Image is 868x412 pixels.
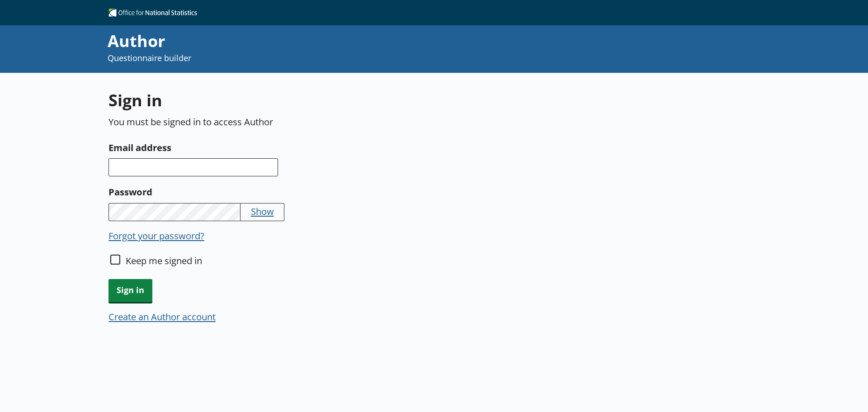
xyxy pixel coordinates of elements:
p: Questionnaire builder [108,52,584,64]
div: Author [108,30,584,52]
button: Show [251,205,274,218]
label: Password [108,185,536,199]
button: Sign in [108,279,152,302]
label: Email address [108,140,536,155]
h1: Sign in [108,89,536,111]
button: Forgot your password? [108,229,204,242]
button: Create an Author account [108,310,216,323]
label: Keep me signed in [126,254,202,267]
p: You must be signed in to access Author [108,115,536,128]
